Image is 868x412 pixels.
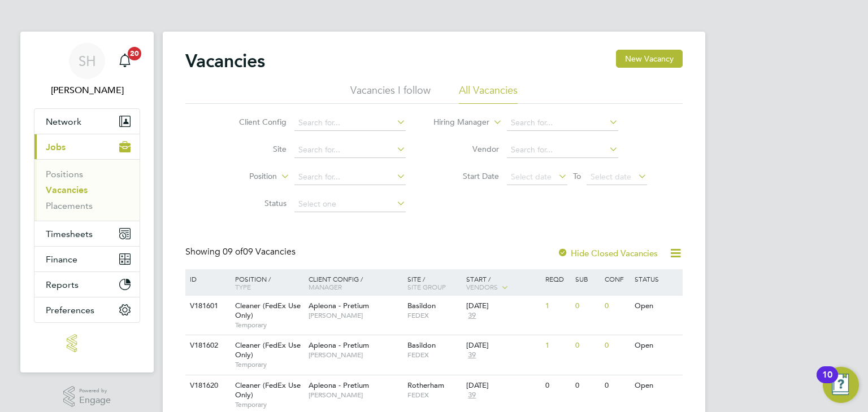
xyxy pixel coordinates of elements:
span: Network [46,116,81,127]
div: 0 [602,296,631,317]
input: Search for... [294,169,406,185]
span: To [570,169,584,183]
button: Open Resource Center, 10 new notifications [823,367,859,403]
span: Temporary [235,360,303,369]
div: [DATE] [466,301,540,311]
span: Timesheets [46,229,93,239]
span: Rotherham [407,380,444,390]
a: Positions [46,169,83,179]
span: Type [235,282,251,291]
div: 0 [572,335,602,356]
span: [PERSON_NAME] [309,391,402,400]
span: 09 Vacancies [223,246,296,257]
div: 0 [542,375,572,396]
input: Search for... [507,142,618,158]
div: Position / [227,269,306,296]
div: [DATE] [466,381,540,391]
span: [PERSON_NAME] [309,350,402,360]
div: Sub [572,269,602,288]
a: Vacancies [46,185,88,195]
span: 39 [466,391,478,400]
div: 1 [542,335,572,356]
input: Search for... [294,142,406,158]
input: Search for... [507,115,618,131]
span: FEDEX [407,391,461,400]
span: Basildon [407,301,436,310]
li: Vacancies I follow [350,84,431,104]
div: Open [632,375,681,396]
span: Cleaner (FedEx Use Only) [235,380,301,400]
label: Vendor [434,144,499,154]
div: Open [632,296,681,317]
div: Jobs [34,159,140,221]
a: SH[PERSON_NAME] [34,43,140,97]
div: Reqd [542,269,572,288]
div: [DATE] [466,341,540,350]
span: 09 of [223,246,243,257]
div: 0 [572,296,602,317]
a: Go to home page [34,334,140,352]
div: 0 [602,335,631,356]
span: SH [79,54,96,68]
span: Temporary [235,321,303,330]
label: Status [222,198,287,208]
span: Select date [591,172,631,182]
span: Reports [46,279,79,290]
button: Reports [34,272,140,297]
div: V181601 [187,296,227,317]
span: Preferences [46,305,94,315]
h2: Vacancies [185,50,265,72]
span: Apleona - Pretium [309,301,369,310]
span: Vendors [466,282,498,291]
span: Jobs [46,142,66,152]
label: Hide Closed Vacancies [557,248,658,258]
span: Apleona - Pretium [309,340,369,350]
label: Start Date [434,171,499,181]
span: FEDEX [407,311,461,320]
input: Search for... [294,115,406,131]
span: Finance [46,254,77,265]
label: Hiring Manager [424,117,489,128]
li: All Vacancies [459,84,518,104]
div: ID [187,269,227,288]
div: Client Config / [306,269,405,296]
div: 1 [542,296,572,317]
div: Status [632,269,681,288]
label: Position [212,171,277,182]
div: V181620 [187,375,227,396]
button: Preferences [34,297,140,322]
span: [PERSON_NAME] [309,311,402,320]
span: Shawn Henry [34,84,140,97]
span: Cleaner (FedEx Use Only) [235,301,301,320]
button: Network [34,109,140,134]
span: Cleaner (FedEx Use Only) [235,340,301,360]
div: V181602 [187,335,227,356]
button: Timesheets [34,221,140,246]
a: Powered byEngage [63,386,111,407]
span: Apleona - Pretium [309,380,369,390]
input: Select one [294,196,406,212]
span: Select date [511,172,552,182]
div: Site / [405,269,464,296]
div: 0 [602,375,631,396]
span: 20 [128,47,141,60]
div: 0 [572,375,602,396]
label: Client Config [222,117,287,127]
button: Jobs [34,134,140,159]
div: Conf [602,269,631,288]
div: Open [632,335,681,356]
a: 20 [114,43,136,79]
div: Showing [185,246,298,258]
button: New Vacancy [616,50,683,68]
span: Temporary [235,400,303,409]
span: 39 [466,350,478,360]
button: Finance [34,247,140,271]
span: FEDEX [407,350,461,360]
span: Basildon [407,340,436,350]
span: Site Group [407,282,446,291]
div: Start / [463,269,542,297]
a: Placements [46,200,93,211]
div: 10 [822,375,832,389]
nav: Main navigation [20,32,154,372]
span: Manager [309,282,342,291]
